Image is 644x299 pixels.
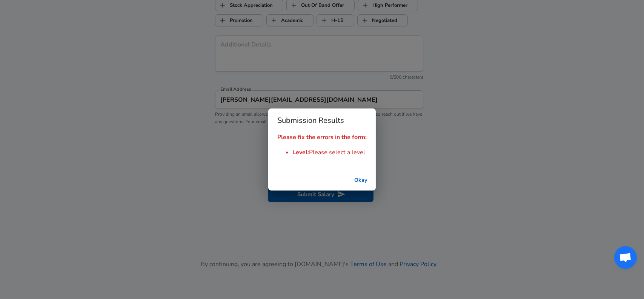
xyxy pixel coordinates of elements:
[268,108,376,133] h2: Submission Results
[277,133,367,141] strong: Please fix the errors in the form:
[614,246,637,269] div: Open chat
[309,148,365,156] span: Please select a level
[349,174,373,187] button: successful-submission-button
[292,148,309,156] span: Level :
